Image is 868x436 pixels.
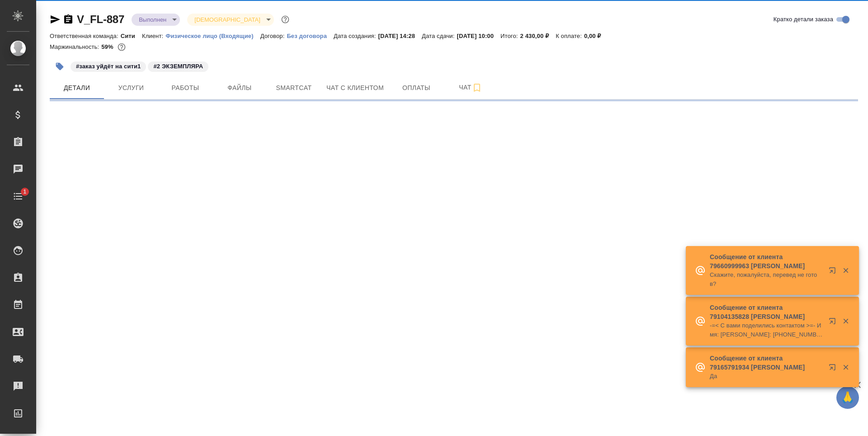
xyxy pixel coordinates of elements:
button: Закрыть [836,317,855,325]
p: Физическое лицо (Входящие) [165,33,260,39]
p: Сообщение от клиента 79660999963 [PERSON_NAME] [710,252,823,270]
a: V_FL-887 [77,13,124,25]
button: Закрыть [836,266,855,275]
p: [DATE] 14:28 [378,33,422,39]
span: Файлы [218,82,261,94]
span: заказ уйдёт на сити1 [70,62,147,70]
span: Работы [164,82,207,94]
span: Оплаты [395,82,438,94]
p: Договор: [260,33,287,39]
span: Детали [55,82,99,94]
p: Клиент: [142,33,165,39]
button: Скопировать ссылку [63,14,74,25]
span: Услуги [109,82,153,94]
svg: Подписаться [472,82,482,93]
button: [DEMOGRAPHIC_DATA] [192,16,263,24]
button: Выполнен [136,16,169,24]
span: 1 [18,187,32,196]
span: Smartcat [272,82,316,94]
p: Скажите, пожалуйста, перевед не готов? [710,270,823,289]
p: Дата создания: [334,33,378,39]
p: Без договора [287,33,334,39]
p: Сообщение от клиента 79165791934 [PERSON_NAME] [710,354,823,372]
button: Закрыть [836,363,855,371]
a: Физическое лицо (Входящие) [165,32,260,39]
div: Выполнен [132,14,180,26]
p: К оплате: [556,33,584,39]
a: Без договора [287,32,334,39]
div: Выполнен [187,14,274,26]
p: Да [710,372,823,381]
p: 0,00 ₽ [584,33,608,39]
p: [DATE] 10:00 [457,33,500,39]
button: Открыть в новой вкладке [823,261,845,283]
button: 836.00 RUB; [116,41,127,53]
p: 2 430,00 ₽ [520,33,556,39]
p: #заказ уйдёт на сити1 [76,62,141,71]
button: Скопировать ссылку для ЯМессенджера [50,14,61,25]
p: Ответственная команда: [50,33,121,39]
p: #2 ЭКЗЕМПЛЯРА [153,62,203,71]
button: Добавить тэг [50,57,70,76]
p: Итого: [500,33,520,39]
p: Дата сдачи: [422,33,457,39]
button: Доп статусы указывают на важность/срочность заказа [279,14,291,25]
a: 1 [2,185,34,208]
p: Сити [121,33,142,39]
p: Маржинальность: [50,43,101,50]
p: -=< С вами поделились контактом >=- Имя: [PERSON_NAME]: [PHONE_NUMBER] [710,321,823,339]
p: Сообщение от клиента 79104135828 [PERSON_NAME] [710,303,823,321]
p: 59% [101,43,115,50]
span: Чат [449,82,492,93]
span: Чат с клиентом [326,82,384,94]
span: Кратко детали заказа [774,15,833,24]
button: Открыть в новой вкладке [823,358,845,380]
span: 2 ЭКЗЕМПЛЯРА [147,62,209,70]
button: Открыть в новой вкладке [823,312,845,334]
